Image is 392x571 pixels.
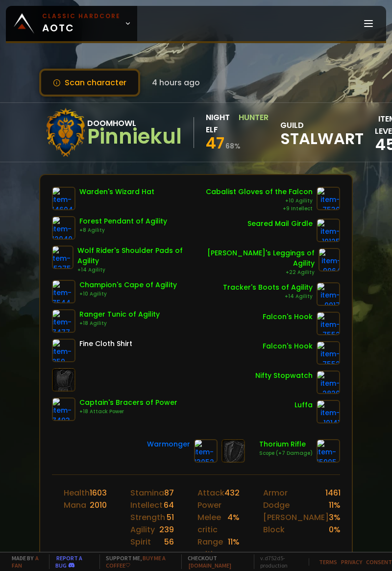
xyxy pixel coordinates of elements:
div: 3 % [329,511,341,523]
div: Spirit [130,536,151,548]
div: 2010 [90,499,107,511]
img: item-15375 [51,246,74,269]
div: Pinniekul [87,129,182,144]
div: Health [64,487,90,499]
div: 64 [164,499,174,511]
div: Block [263,523,285,536]
div: Dodge [263,499,290,511]
img: item-19125 [317,219,340,242]
span: 4 hours ago [152,76,200,89]
img: item-15995 [317,439,340,463]
div: Wolf Rider's Shoulder Pads of Agility [77,246,195,266]
img: item-14604 [52,187,75,210]
div: Melee critic [197,511,227,536]
img: item-9964 [318,248,341,272]
img: item-13052 [194,439,218,463]
div: Ranger Tunic of Agility [79,309,160,320]
div: +18 Agility [79,320,160,327]
span: Checkout [181,554,248,569]
div: Night Elf [206,111,236,136]
div: Forest Pendant of Agility [79,216,167,226]
div: Cabalist Gloves of the Falcon [206,187,313,197]
img: item-7552 [317,312,340,335]
div: Doomhowl [87,117,182,129]
div: +10 Agility [206,197,313,205]
div: 432 [224,487,240,511]
a: Terms [319,558,337,566]
div: Intellect [130,499,163,511]
small: Classic Hardcore [42,12,121,21]
div: [PERSON_NAME]'s Leggings of Agility [195,248,315,269]
button: Scan character [39,69,140,97]
div: Falcon's Hook [263,312,313,322]
div: 239 [159,523,174,536]
a: Privacy [341,558,362,566]
small: 68 % [225,141,241,151]
div: 11 % [228,536,240,560]
a: Classic HardcoreAOTC [6,6,137,41]
img: item-12040 [52,216,75,240]
div: Captain's Bracers of Power [79,397,177,408]
div: Thorium Rifle [259,439,313,449]
div: +10 Agility [79,290,177,298]
div: Armor [263,487,288,499]
a: a fan [12,554,39,569]
div: Hunter [239,111,269,136]
div: 0 % [329,523,341,536]
a: [DOMAIN_NAME] [189,562,231,569]
div: Tracker's Boots of Agility [223,282,313,293]
div: 87 [164,487,174,499]
div: +9 Intellect [206,205,313,213]
div: +14 Agility [223,293,313,300]
div: guild [280,119,364,146]
div: Falcon's Hook [263,341,313,351]
div: Nifty Stopwatch [255,371,313,381]
img: item-7544 [52,280,75,303]
a: Consent [366,558,392,566]
div: Luffa [294,400,313,410]
img: item-19141 [317,400,340,423]
div: Warden's Wizard Hat [79,187,154,197]
div: Attack Power [197,487,224,511]
div: Range critic [197,536,228,560]
img: item-2820 [317,371,340,394]
div: [PERSON_NAME] [263,511,329,523]
div: +22 Agility [195,269,315,276]
div: 4 % [227,511,240,536]
div: 1461 [325,487,341,499]
div: Champion's Cape of Agility [79,280,177,290]
div: Strength [130,511,165,523]
span: Support me, [99,554,175,569]
a: Buy me a coffee [106,554,166,569]
span: Stalwart [280,131,364,146]
img: item-7493 [52,397,75,421]
div: 56 [164,536,174,548]
img: item-859 [52,339,75,362]
div: Mana [64,499,86,511]
img: item-7477 [52,309,75,333]
img: item-7552 [317,341,340,365]
a: Report a bug [55,554,82,569]
div: 11 % [329,499,341,511]
div: Scope (+7 Damage) [259,449,313,457]
div: Fine Cloth Shirt [79,339,132,349]
span: 47 [206,132,224,154]
div: Stamina [130,487,164,499]
img: item-9917 [317,282,340,306]
div: +8 Agility [79,226,167,234]
span: Made by [6,554,43,569]
span: v. d752d5 - production [254,554,303,569]
div: +18 Attack Power [79,408,177,416]
div: 1603 [90,487,107,499]
div: +14 Agility [77,266,195,274]
span: AOTC [42,12,121,35]
div: Agility [130,523,155,536]
div: Warmonger [147,439,190,449]
div: 51 [167,511,174,523]
img: item-7530 [317,187,340,210]
div: Seared Mail Girdle [247,219,313,229]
